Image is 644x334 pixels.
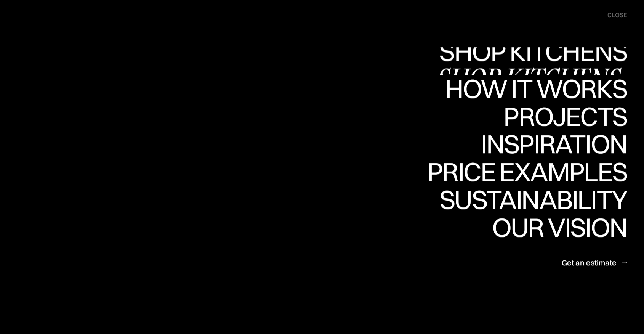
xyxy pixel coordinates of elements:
[470,157,627,184] div: Inspiration
[435,65,627,92] div: Shop Kitchens
[485,214,627,242] a: Our visionOur vision
[607,11,627,19] div: close
[485,241,627,267] div: Our vision
[503,130,627,156] div: Projects
[443,75,627,103] a: How it worksHow it works
[470,131,627,159] a: InspirationInspiration
[503,103,627,131] a: ProjectsProjects
[427,185,627,212] div: Price examples
[562,253,627,272] a: Get an estimate
[600,8,627,23] div: menu
[427,158,627,185] div: Price examples
[427,158,627,186] a: Price examplesPrice examples
[433,213,627,239] div: Sustainability
[435,38,627,65] div: Shop Kitchens
[485,214,627,241] div: Our vision
[433,186,627,214] a: SustainabilitySustainability
[443,75,627,102] div: How it works
[503,103,627,130] div: Projects
[443,102,627,128] div: How it works
[470,131,627,157] div: Inspiration
[433,186,627,213] div: Sustainability
[435,47,627,75] a: Shop KitchensShop Kitchens
[562,257,617,268] div: Get an estimate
